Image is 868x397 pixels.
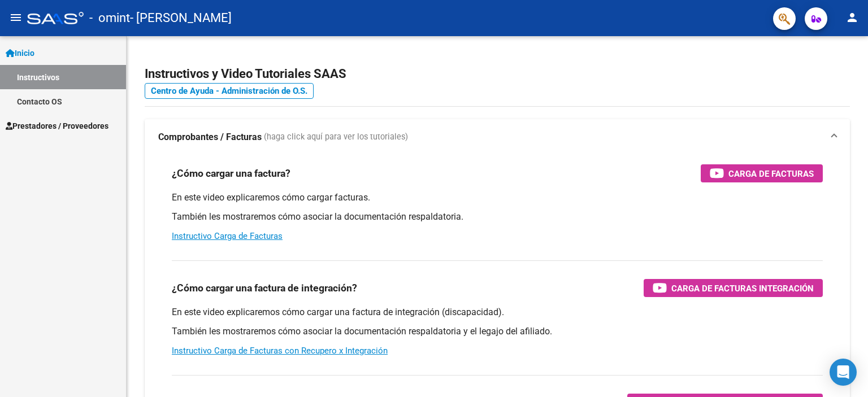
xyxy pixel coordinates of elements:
mat-icon: menu [9,11,23,24]
span: Carga de Facturas Integración [671,281,814,295]
span: Carga de Facturas [728,167,814,181]
button: Carga de Facturas Integración [644,279,823,297]
span: - omint [89,6,130,30]
span: Inicio [6,47,34,59]
a: Centro de Ayuda - Administración de O.S. [145,83,314,99]
button: Carga de Facturas [701,164,823,182]
div: Open Intercom Messenger [830,359,857,386]
a: Instructivo Carga de Facturas [172,231,283,241]
h3: ¿Cómo cargar una factura? [172,165,290,181]
span: Prestadores / Proveedores [6,120,108,132]
mat-icon: person [845,11,859,24]
span: - [PERSON_NAME] [130,6,232,30]
a: Instructivo Carga de Facturas con Recupero x Integración [172,346,388,356]
h3: ¿Cómo cargar una factura de integración? [172,280,357,296]
p: En este video explicaremos cómo cargar una factura de integración (discapacidad). [172,306,823,319]
h2: Instructivos y Video Tutoriales SAAS [145,63,850,85]
p: En este video explicaremos cómo cargar facturas. [172,191,823,204]
p: También les mostraremos cómo asociar la documentación respaldatoria. [172,211,823,223]
span: (haga click aquí para ver los tutoriales) [264,131,408,143]
p: También les mostraremos cómo asociar la documentación respaldatoria y el legajo del afiliado. [172,325,823,338]
mat-expansion-panel-header: Comprobantes / Facturas (haga click aquí para ver los tutoriales) [145,119,850,155]
strong: Comprobantes / Facturas [158,131,262,143]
